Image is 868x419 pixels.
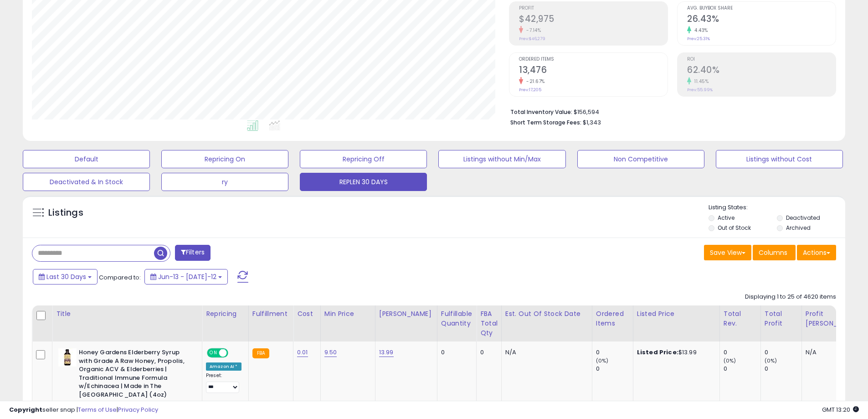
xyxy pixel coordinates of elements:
[596,365,633,373] div: 0
[297,348,308,357] a: 0.01
[718,224,751,232] label: Out of Stock
[519,6,668,11] span: Profit
[99,273,141,282] span: Compared to:
[691,78,709,85] small: 11.45%
[58,348,77,367] img: 41D9XHrygCL._SL40_.jpg
[724,348,760,357] div: 0
[23,173,150,191] button: Deactivated & In Stock
[519,57,668,62] span: Ordered Items
[227,349,241,357] span: OFF
[709,203,845,212] p: Listing States:
[297,309,317,319] div: Cost
[252,348,269,358] small: FBA
[765,309,798,328] div: Total Profit
[33,269,98,285] button: Last 30 Days
[300,150,427,168] button: Repricing Off
[806,348,857,357] div: N/A
[786,224,811,232] label: Archived
[523,78,545,85] small: -21.67%
[596,309,629,328] div: Ordered Items
[9,405,42,414] strong: Copyright
[438,150,565,168] button: Listings without Min/Max
[797,245,836,260] button: Actions
[765,365,801,373] div: 0
[583,118,601,127] span: $1,343
[687,87,713,93] small: Prev: 55.99%
[596,357,609,364] small: (0%)
[637,309,716,319] div: Listed Price
[687,57,836,62] span: ROI
[206,362,241,371] div: Amazon AI *
[161,173,288,191] button: ry
[206,372,241,393] div: Preset:
[519,36,545,41] small: Prev: $46,279
[786,214,820,222] label: Deactivated
[480,348,494,357] div: 0
[208,349,219,357] span: ON
[822,405,859,414] span: 2025-08-12 13:20 GMT
[765,357,777,364] small: (0%)
[441,348,469,357] div: 0
[687,14,836,26] h2: 26.43%
[118,405,158,414] a: Privacy Policy
[23,150,150,168] button: Default
[175,245,211,261] button: Filters
[9,406,158,414] div: seller snap | |
[724,365,760,373] div: 0
[519,14,668,26] h2: $42,975
[724,357,736,364] small: (0%)
[252,309,289,319] div: Fulfillment
[687,65,836,77] h2: 62.40%
[48,207,83,219] h5: Listings
[577,150,704,168] button: Non Competitive
[505,309,588,319] div: Est. Out Of Stock Date
[78,405,117,414] a: Terms of Use
[510,119,581,126] b: Short Term Storage Fees:
[206,309,245,319] div: Repricing
[759,248,787,257] span: Columns
[806,309,860,328] div: Profit [PERSON_NAME]
[300,173,427,191] button: REPLEN 30 DAYS
[637,348,713,357] div: $13.99
[144,269,228,285] button: Jun-13 - [DATE]-12
[519,65,668,77] h2: 13,476
[687,6,836,11] span: Avg. Buybox Share
[745,293,836,301] div: Displaying 1 to 25 of 4620 items
[704,245,751,260] button: Save View
[718,214,734,222] label: Active
[441,309,473,328] div: Fulfillable Quantity
[324,348,337,357] a: 9.50
[724,309,757,328] div: Total Rev.
[324,309,371,319] div: Min Price
[637,348,678,357] b: Listed Price:
[379,348,394,357] a: 13.99
[56,309,198,319] div: Title
[596,348,633,357] div: 0
[505,348,585,357] p: N/A
[716,150,843,168] button: Listings without Cost
[765,348,801,357] div: 0
[161,150,288,168] button: Repricing On
[691,27,708,34] small: 4.43%
[480,309,498,338] div: FBA Total Qty
[46,272,86,281] span: Last 30 Days
[519,87,541,93] small: Prev: 17,205
[158,272,216,281] span: Jun-13 - [DATE]-12
[687,36,710,41] small: Prev: 25.31%
[79,348,190,401] b: Honey Gardens Elderberry Syrup with Grade A Raw Honey, Propolis, Organic ACV & Elderberries | Tra...
[379,309,433,319] div: [PERSON_NAME]
[510,106,829,117] li: $156,594
[753,245,796,260] button: Columns
[523,27,541,34] small: -7.14%
[510,108,572,116] b: Total Inventory Value:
